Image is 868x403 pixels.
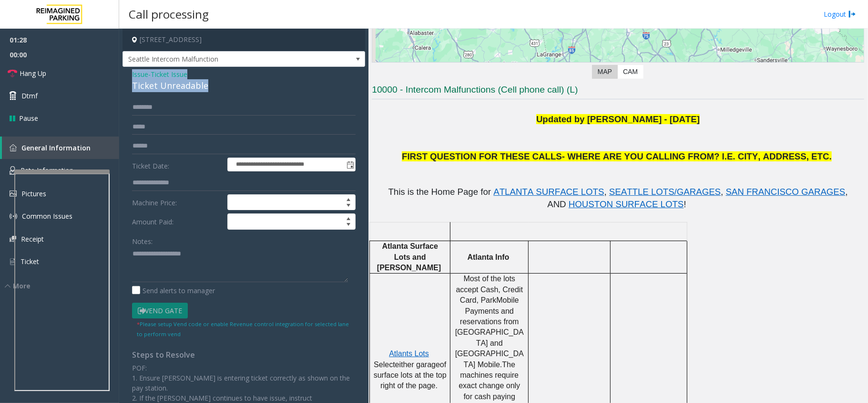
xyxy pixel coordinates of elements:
small: Please setup Vend code or enable Revenue control integration for selected lane to perform vend [137,320,349,338]
span: Toggle popup [345,158,355,171]
span: Decrease value [342,202,355,210]
label: Amount Paid: [130,213,225,230]
span: Increase value [342,214,355,222]
h3: Call processing [124,2,214,26]
span: Atlanta Info [468,253,510,261]
span: Issue [132,69,148,79]
h4: [STREET_ADDRESS] [123,29,365,51]
span: General Information [21,143,91,152]
img: 'icon' [10,236,16,242]
span: Most of the lots accept Cash, Credit Card, ParkMobile Payments and reservations from [GEOGRAPHIC_... [455,275,525,368]
span: , [604,187,607,197]
label: Machine Price: [130,194,225,211]
a: Logout [824,9,856,19]
span: Dtmf [21,91,38,101]
span: ! [684,199,686,209]
span: This is the Home Page for [388,187,491,197]
span: Pause [19,113,38,123]
a: ATLANTA SURFACE LOTS [493,189,604,196]
span: Ticket Issue [151,69,187,79]
img: 'icon' [10,191,17,197]
span: SEATTLE LOTS/GARAGES [609,187,721,197]
span: , AND [547,187,850,209]
a: HOUSTON SURFACE LOTS [569,201,684,209]
a: SAN FRANCISCO GARAGES [726,189,846,196]
a: SEATTLE LOTS/GARAGES [609,189,721,196]
label: Ticket Date: [130,158,225,172]
h3: 10000 - Intercom Malfunctions (Cell phone call) (L) [372,84,864,99]
a: Atlants Lots [389,350,429,358]
span: of surface lots at the top right of the page. [374,361,449,390]
label: CAM [617,65,643,79]
img: 'icon' [10,166,16,175]
span: Increase value [342,195,355,202]
span: either garage [395,361,440,369]
label: Notes: [132,233,153,246]
label: Map [592,65,618,79]
button: Vend Gate [132,303,188,319]
span: Seattle Intercom Malfunction [123,52,317,67]
label: Send alerts to manager [132,286,215,296]
span: ATLANTA SURFACE LOTS [493,187,604,197]
span: , [721,187,723,197]
span: Select [374,361,395,369]
span: . [500,361,502,369]
h4: Steps to Resolve [132,350,356,360]
span: FIRST QUESTION FOR THESE CALLS- WHERE ARE YOU CALLING FROM? I.E. CITY, ADDRESS, ETC. [402,151,832,161]
span: Rate Information [20,166,73,175]
span: HOUSTON SURFACE LOTS [569,199,684,209]
img: 'icon' [10,257,16,266]
div: More [5,281,119,291]
span: SAN FRANCISCO GARAGES [726,187,846,197]
span: Decrease value [342,222,355,229]
b: Updated by [PERSON_NAME] - [DATE] [536,114,700,124]
span: Atlanta Surface Lots and [PERSON_NAME] [377,242,441,272]
a: General Information [2,137,119,159]
div: Ticket Unreadable [132,79,356,92]
img: 'icon' [10,144,17,151]
img: logout [848,9,856,19]
span: - [148,70,187,79]
span: Hang Up [20,68,46,78]
img: 'icon' [10,212,17,220]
